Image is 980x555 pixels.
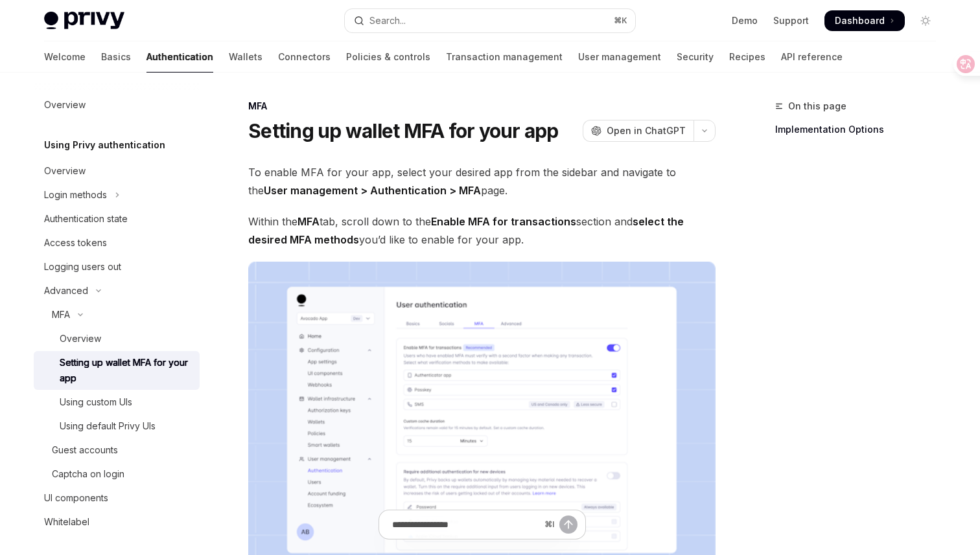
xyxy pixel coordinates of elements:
[44,235,107,251] div: Access tokens
[34,391,200,414] a: Using custom UIs
[34,438,200,462] a: Guest accounts
[248,212,716,249] span: Within the tab, scroll down to the section and you’d like to enable for your app.
[60,394,132,410] div: Using custom UIs
[34,351,200,390] a: Setting up wallet MFA for your app
[369,13,406,28] div: Search...
[248,163,716,199] span: To enable MFA for your app, select your desired app from the sidebar and navigate to the page.
[52,307,70,323] div: MFA
[34,183,200,207] button: Toggle Login methods section
[60,331,101,346] div: Overview
[101,41,131,73] a: Basics
[824,10,905,31] a: Dashboard
[34,279,200,302] button: Toggle Advanced section
[915,10,936,31] button: Toggle dark mode
[60,355,192,386] div: Setting up wallet MFA for your app
[34,486,200,510] a: UI components
[346,41,430,73] a: Policies & controls
[34,159,200,183] a: Overview
[34,303,200,326] button: Toggle MFA section
[34,207,200,231] a: Authentication state
[60,418,156,434] div: Using default Privy UIs
[446,41,563,73] a: Transaction management
[44,259,121,275] div: Logging users out
[677,41,714,73] a: Security
[44,490,108,506] div: UI components
[44,211,128,227] div: Authentication state
[297,215,320,228] strong: MFA
[248,100,716,113] div: MFA
[44,283,88,299] div: Advanced
[607,124,686,137] span: Open in ChatGPT
[52,466,124,482] div: Captcha on login
[614,16,627,26] span: ⌘ K
[732,14,758,27] a: Demo
[559,515,577,534] button: Send message
[773,14,809,27] a: Support
[34,327,200,350] a: Overview
[229,41,262,73] a: Wallets
[44,12,124,30] img: light logo
[392,510,539,539] input: Ask a question...
[775,119,946,140] a: Implementation Options
[578,41,661,73] a: User management
[34,231,200,255] a: Access tokens
[781,41,843,73] a: API reference
[44,187,107,203] div: Login methods
[146,41,213,73] a: Authentication
[44,41,86,73] a: Welcome
[431,215,576,228] strong: Enable MFA for transactions
[44,97,86,113] div: Overview
[345,9,635,32] button: Open search
[34,93,200,117] a: Overview
[248,119,559,142] h1: Setting up wallet MFA for your app
[34,414,200,438] a: Using default Privy UIs
[34,462,200,486] a: Captcha on login
[44,137,165,153] h5: Using Privy authentication
[264,184,481,197] strong: User management > Authentication > MFA
[34,510,200,534] a: Whitelabel
[835,14,885,27] span: Dashboard
[52,442,118,458] div: Guest accounts
[278,41,331,73] a: Connectors
[583,120,694,142] button: Open in ChatGPT
[34,255,200,278] a: Logging users out
[44,514,89,530] div: Whitelabel
[788,98,846,114] span: On this page
[44,163,86,179] div: Overview
[729,41,765,73] a: Recipes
